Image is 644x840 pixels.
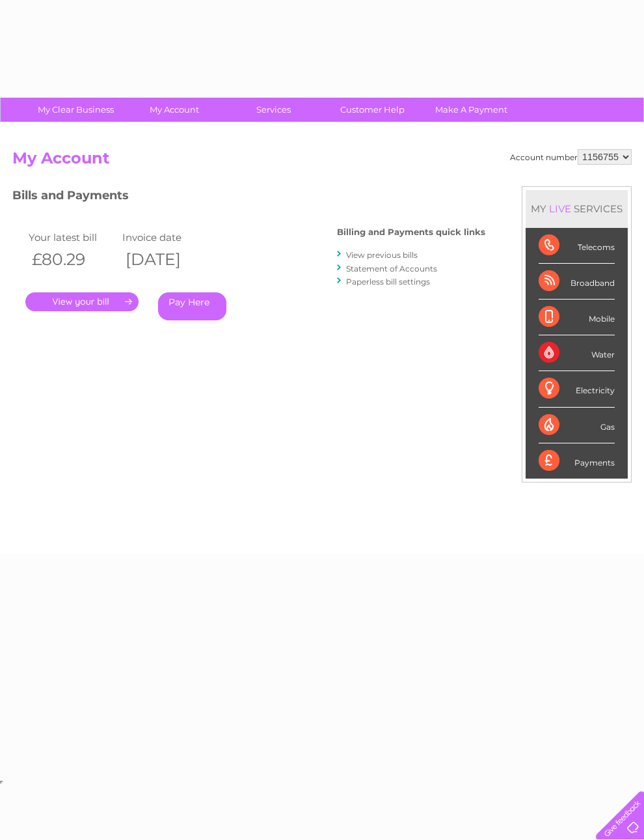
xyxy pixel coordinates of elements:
a: My Clear Business [22,98,129,122]
div: Water [539,335,615,371]
h4: Billing and Payments quick links [337,227,485,237]
h2: My Account [12,149,632,174]
div: Payments [539,443,615,479]
h3: Bills and Payments [12,186,485,209]
div: Mobile [539,300,615,335]
a: Statement of Accounts [346,264,437,273]
td: Your latest bill [25,229,119,246]
th: [DATE] [119,246,213,273]
div: LIVE [546,203,574,215]
div: Telecoms [539,228,615,264]
div: Broadband [539,264,615,300]
div: Electricity [539,371,615,407]
a: . [25,292,139,311]
a: View previous bills [346,250,418,260]
a: Make A Payment [418,98,525,122]
th: £80.29 [25,246,119,273]
a: Paperless bill settings [346,277,430,287]
div: Gas [539,408,615,443]
td: Invoice date [119,229,213,246]
div: MY SERVICES [526,190,628,227]
a: Services [220,98,327,122]
a: Customer Help [319,98,426,122]
a: My Account [121,98,228,122]
div: Account number [510,149,632,165]
a: Pay Here [158,292,226,320]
